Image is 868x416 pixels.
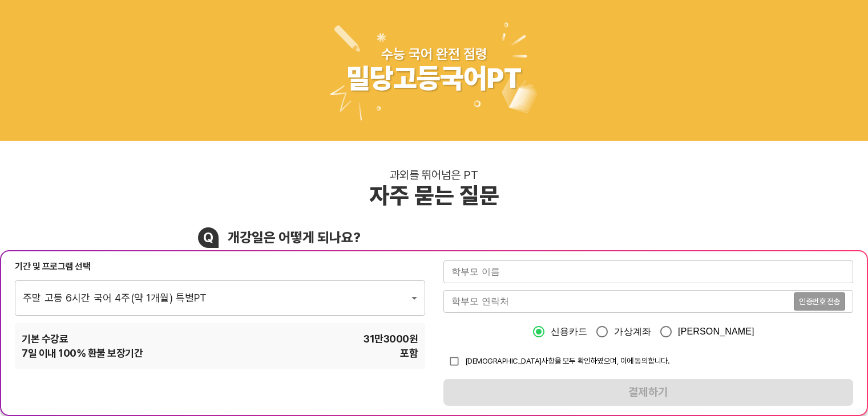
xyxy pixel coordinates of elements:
[15,260,425,273] div: 기간 및 프로그램 선택
[346,62,522,95] div: 밀당고등국어PT
[381,46,487,62] div: 수능 국어 완전 점령
[465,356,669,365] span: [DEMOGRAPHIC_DATA]사항을 모두 확인하였으며, 이에 동의합니다.
[22,346,143,360] span: 7 일 이내 100% 환불 보장기간
[15,280,425,315] div: 주말 고등 6시간 국어 4주(약 1개월) 특별PT
[228,229,361,246] div: 개강일은 어떻게 되나요?
[364,332,418,346] span: 31만3000 원
[400,346,418,360] span: 포함
[22,332,68,346] span: 기본 수강료
[369,182,499,209] div: 자주 묻는 질문
[443,290,794,313] input: 학부모 연락처를 입력해주세요
[678,325,754,338] span: [PERSON_NAME]
[551,325,588,338] span: 신용카드
[443,260,854,283] input: 학부모 이름을 입력해주세요
[614,325,651,338] span: 가상계좌
[198,227,219,248] div: Q
[390,168,478,182] div: 과외를 뛰어넘은 PT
